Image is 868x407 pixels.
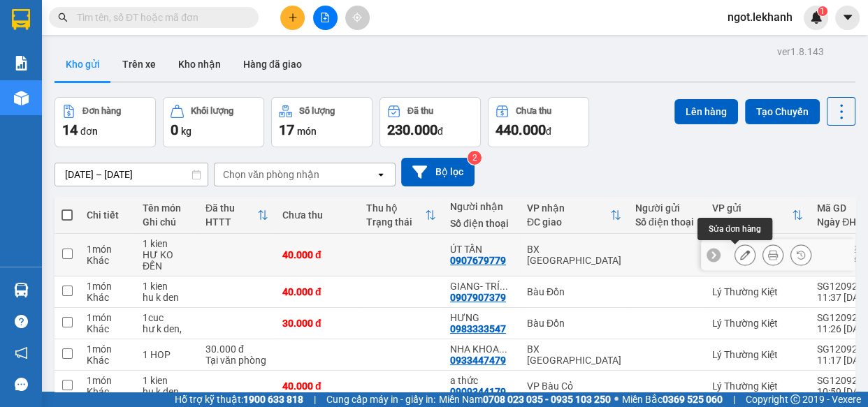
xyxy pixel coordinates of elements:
[777,44,824,59] div: ver 1.8.143
[77,10,242,25] input: Tìm tên, số ĐT hoặc mã đơn
[716,8,804,26] span: ngot.lekhanh
[614,397,619,402] span: ⚪️
[345,6,370,30] button: aim
[87,343,129,355] div: 1 món
[131,90,277,110] div: 40.000
[143,323,191,334] div: hư k den,
[450,292,506,303] div: 0907907379
[320,13,330,22] span: file-add
[527,244,621,266] div: BX [GEOGRAPHIC_DATA]
[55,163,208,186] input: Select a date range.
[546,126,551,137] span: đ
[133,12,275,45] div: BX [GEOGRAPHIC_DATA]
[14,283,29,297] img: warehouse-icon
[15,346,28,360] span: notification
[488,97,589,147] button: Chưa thu440.000đ
[450,201,513,212] div: Người nhận
[167,47,232,81] button: Kho nhận
[14,56,29,71] img: solution-icon
[527,380,621,392] div: VP Bàu Cỏ
[143,349,191,360] div: 1 HOP
[527,286,621,297] div: Bàu Đồn
[527,202,610,214] div: VP nhận
[12,9,30,30] img: logo-vxr
[205,343,268,355] div: 30.000 đ
[297,126,317,137] span: món
[375,169,386,180] svg: open
[55,47,111,81] button: Kho gửi
[841,11,854,24] span: caret-down
[131,94,151,108] span: CC :
[133,62,275,82] div: 0907679779
[143,312,191,323] div: 1cuc
[366,216,425,228] div: Trạng thái
[14,91,29,105] img: warehouse-icon
[87,209,129,221] div: Chi tiết
[133,13,167,28] span: Nhận:
[232,47,313,81] button: Hàng đã giao
[674,99,738,124] button: Lên hàng
[87,255,129,266] div: Khác
[87,292,129,303] div: Khác
[12,12,124,45] div: Lý Thường Kiệt
[496,121,546,138] span: 440.000
[87,386,129,397] div: Khác
[143,281,191,292] div: 1 kien
[288,13,298,22] span: plus
[282,286,352,297] div: 40.000 đ
[450,323,506,334] div: 0983333547
[163,97,264,147] button: Khối lượng0kg
[313,6,338,30] button: file-add
[143,292,191,303] div: hu k den
[15,315,28,328] span: question-circle
[379,97,481,147] button: Đã thu230.000đ
[527,318,621,329] div: Bàu Đồn
[82,106,121,116] div: Đơn hàng
[745,99,820,124] button: Tạo Chuyến
[299,106,335,116] div: Số lượng
[87,312,129,323] div: 1 món
[58,13,68,22] span: search
[820,6,825,16] span: 1
[205,216,257,228] div: HTTT
[80,126,98,137] span: đơn
[143,249,191,272] div: HƯ KO ĐỀN
[191,106,233,116] div: Khối lượng
[282,380,352,392] div: 40.000 đ
[450,312,513,323] div: HƯNG
[818,6,827,16] sup: 1
[181,126,191,137] span: kg
[143,375,191,386] div: 1 kien
[62,121,78,138] span: 14
[171,121,178,138] span: 0
[810,11,823,24] img: icon-new-feature
[500,281,508,292] span: ...
[87,281,129,292] div: 1 món
[143,238,191,249] div: 1 kien
[143,386,191,397] div: hu k den
[516,106,551,116] div: Chưa thu
[205,355,268,366] div: Tại văn phòng
[87,244,129,255] div: 1 món
[143,202,191,214] div: Tên món
[133,45,275,62] div: ÚT TẤN
[712,216,792,228] div: ĐC lấy
[359,197,443,234] th: Toggle SortBy
[712,349,803,360] div: Lý Thường Kiệt
[326,392,435,407] span: Cung cấp máy in - giấy in:
[175,392,303,407] span: Hỗ trợ kỹ thuật:
[280,6,305,30] button: plus
[143,216,191,228] div: Ghi chú
[12,13,34,28] span: Gửi:
[437,126,443,137] span: đ
[483,394,611,405] strong: 0708 023 035 - 0935 103 250
[401,158,475,186] button: Bộ lọc
[55,97,156,147] button: Đơn hàng14đơn
[282,209,352,221] div: Chưa thu
[450,386,506,397] div: 0909344179
[450,343,513,355] div: NHA KHOA BEN THANH
[279,121,294,138] span: 17
[407,106,433,116] div: Đã thu
[87,375,129,386] div: 1 món
[111,47,167,81] button: Trên xe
